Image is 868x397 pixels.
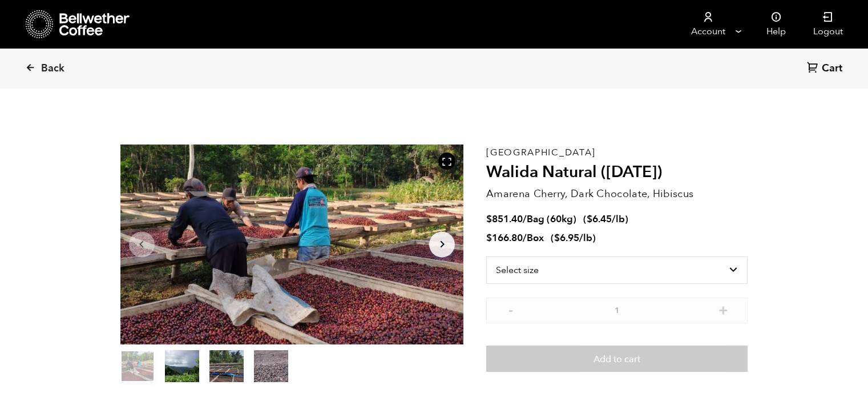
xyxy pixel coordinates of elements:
bdi: 166.80 [486,231,523,244]
span: $ [554,231,560,244]
bdi: 6.45 [587,212,612,226]
span: Bag (60kg) [527,212,576,226]
span: Back [41,62,64,75]
span: ( ) [551,231,596,244]
span: Cart [822,62,842,75]
span: ( ) [583,212,628,226]
bdi: 851.40 [486,212,523,226]
span: $ [486,231,492,244]
span: $ [486,212,492,226]
span: $ [587,212,592,226]
a: Cart [807,61,845,77]
button: + [716,303,730,315]
span: Box [527,231,544,244]
h2: Walida Natural ([DATE]) [486,163,748,182]
p: Amarena Cherry, Dark Chocolate, Hibiscus [486,186,748,202]
span: / [523,212,527,226]
button: Add to cart [486,346,748,372]
bdi: 6.95 [554,231,579,244]
span: /lb [579,231,592,244]
span: / [523,231,527,244]
button: - [503,303,518,315]
span: /lb [612,212,625,226]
